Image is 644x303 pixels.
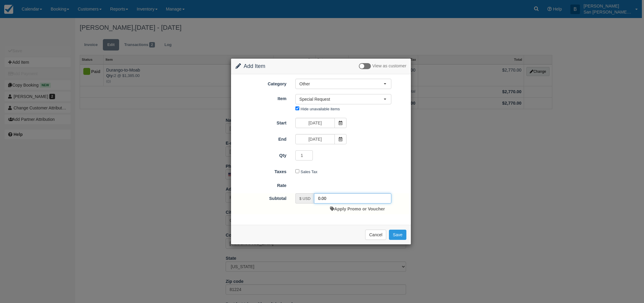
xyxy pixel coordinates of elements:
label: Category [231,79,291,87]
button: Special Request [295,94,391,104]
span: Add Item [244,63,265,69]
label: Qty [231,150,291,159]
span: Other [299,81,384,87]
small: $ USD [299,197,310,201]
a: Apply Promo or Voucher [330,207,385,211]
label: Start [231,118,291,126]
button: Cancel [365,230,386,240]
label: Sales Tax [300,170,317,174]
label: End [231,134,291,142]
button: Save [389,230,406,240]
label: Rate [231,180,291,189]
label: Item [231,93,291,102]
button: Other [295,79,391,89]
label: Subtotal [231,193,291,202]
span: Special Request [299,96,384,102]
label: Taxes [231,167,291,175]
label: Hide unavailable items [300,107,340,111]
span: View as customer [372,64,406,69]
